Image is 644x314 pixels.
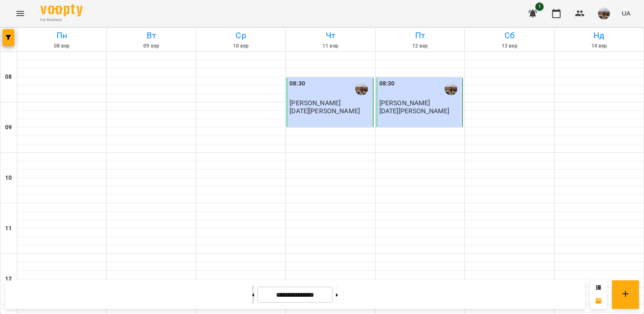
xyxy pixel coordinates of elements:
h6: Сб [466,29,553,42]
h6: Пт [377,29,463,42]
span: For Business [40,17,83,23]
span: 1 [535,3,544,11]
span: UA [622,9,631,18]
button: Menu [10,3,30,24]
h6: 10 вер [198,42,284,50]
h6: 08 [5,72,12,82]
h6: 14 вер [556,42,642,50]
h6: 12 вер [377,42,463,50]
h6: 12 [5,274,12,284]
h6: 11 [5,224,12,233]
h6: 08 вер [19,42,105,50]
img: 57bfcb2aa8e1c7074251310c502c63c0.JPG [598,8,610,19]
h6: 09 вер [108,42,194,50]
img: Джулай Катерина Вадимівна [355,82,368,95]
h6: 09 [5,123,12,132]
p: [DATE][PERSON_NAME] [290,107,360,114]
button: UA [618,5,634,21]
h6: Нд [556,29,642,42]
label: 08:30 [290,79,305,88]
label: 08:30 [379,79,395,88]
h6: Вт [108,29,194,42]
p: [DATE][PERSON_NAME] [379,107,450,114]
span: [PERSON_NAME] [379,99,430,107]
img: Джулай Катерина Вадимівна [445,82,457,95]
h6: Чт [287,29,373,42]
img: Voopty Logo [40,4,83,16]
span: [PERSON_NAME] [290,99,341,107]
h6: 10 [5,173,12,183]
h6: Ср [198,29,284,42]
h6: 11 вер [287,42,373,50]
h6: 13 вер [466,42,553,50]
h6: Пн [19,29,105,42]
